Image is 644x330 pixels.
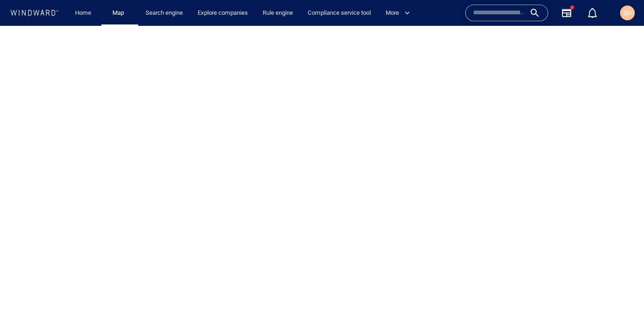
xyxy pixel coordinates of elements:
a: Map [109,5,131,21]
div: Notification center [587,7,598,18]
button: More [382,5,418,21]
button: SH [618,4,637,22]
span: More [386,8,410,18]
a: Search engine [142,5,187,21]
a: Rule engine [259,5,297,21]
iframe: Chat [605,288,637,323]
button: Home [68,5,98,21]
a: Explore companies [194,5,252,21]
a: Compliance service tool [304,5,375,21]
a: Home [71,5,95,21]
span: SH [623,9,632,17]
button: Map [105,5,135,21]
